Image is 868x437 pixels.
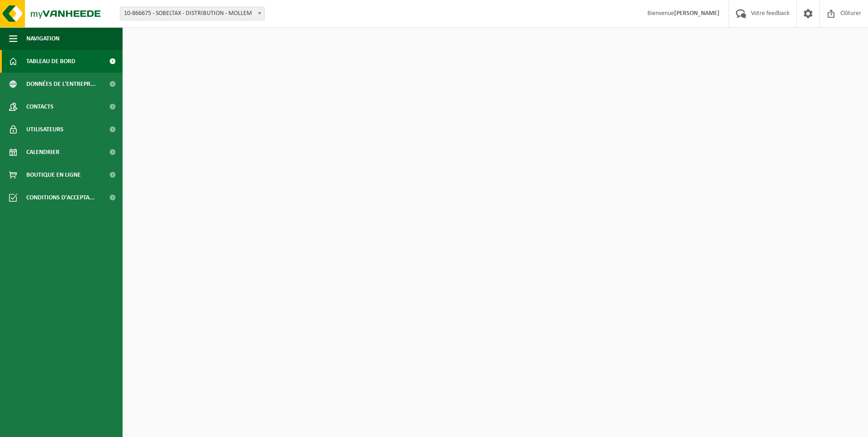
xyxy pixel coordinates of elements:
[26,118,64,141] span: Utilisateurs
[26,27,59,50] span: Navigation
[26,95,54,118] span: Contacts
[26,141,59,164] span: Calendrier
[120,7,264,20] span: 10-866675 - SOBELTAX - DISTRIBUTION - MOLLEM
[26,164,81,186] span: Boutique en ligne
[674,10,720,17] strong: [PERSON_NAME]
[120,7,265,20] span: 10-866675 - SOBELTAX - DISTRIBUTION - MOLLEM
[26,186,95,209] span: Conditions d'accepta...
[26,73,96,95] span: Données de l'entrepr...
[26,50,75,73] span: Tableau de bord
